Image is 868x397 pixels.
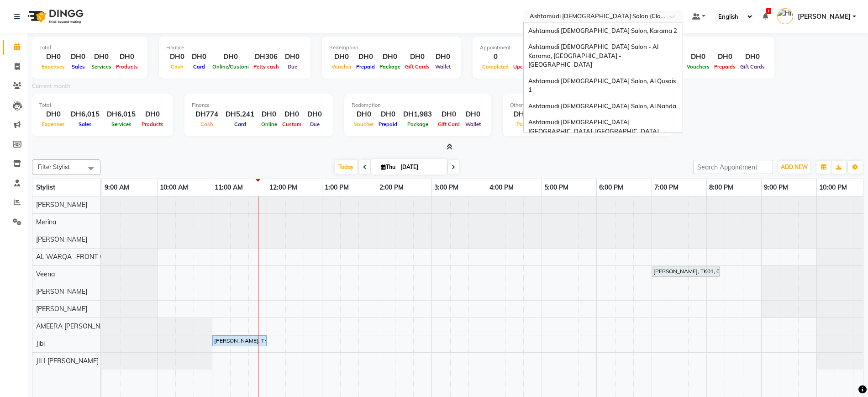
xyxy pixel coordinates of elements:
div: DH0 [329,52,354,62]
span: Ashtamudi [DEMOGRAPHIC_DATA] [GEOGRAPHIC_DATA], [GEOGRAPHIC_DATA] [528,118,659,135]
span: Wallet [433,64,453,70]
div: DH0 [377,52,403,62]
span: Prepaids [712,64,738,70]
div: DH0 [436,109,462,120]
span: Ashtamudi [DEMOGRAPHIC_DATA] Salon, Al Qusais 1 [528,77,677,94]
a: 2:00 PM [377,181,406,194]
div: 0 [480,52,511,62]
span: [PERSON_NAME] [36,201,87,209]
span: Voucher [352,121,376,127]
span: Due [285,64,300,70]
span: ADD NEW [781,164,808,170]
span: Gift Cards [738,64,767,70]
span: Products [139,121,166,127]
span: Thu [379,164,398,170]
span: Products [114,64,140,70]
label: Current month [32,82,70,90]
span: 1 [766,8,771,14]
span: Card [191,64,207,70]
div: DH5,241 [222,109,258,120]
span: Expenses [39,64,67,70]
span: Due [308,121,322,127]
img: Himanshu Akania [777,8,793,24]
span: Veena [36,270,55,278]
div: Appointment [480,44,593,52]
div: DH0 [188,52,210,62]
span: Prepaid [376,121,400,127]
span: Prepaid [354,64,377,70]
a: 9:00 AM [102,181,132,194]
a: 12:00 PM [267,181,300,194]
div: Total [39,101,166,109]
div: DH0 [712,52,738,62]
span: Package [377,64,403,70]
div: DH0 [738,52,767,62]
span: [PERSON_NAME] [36,235,87,243]
span: Upcoming [511,64,541,70]
div: DH0 [67,52,89,62]
div: Other sales [510,101,666,109]
div: Other sales [619,44,767,52]
span: Custom [280,121,304,127]
div: DH6,015 [67,109,103,120]
a: 5:00 PM [542,181,571,194]
span: Petty cash [251,64,281,70]
div: DH0 [352,109,376,120]
a: 7:00 PM [652,181,681,194]
img: logo [23,4,86,29]
span: [PERSON_NAME] [36,287,87,296]
div: Finance [166,44,303,52]
span: Stylist [36,183,55,191]
div: Redemption [329,44,454,52]
a: 8:00 PM [707,181,736,194]
span: Ashtamudi [DEMOGRAPHIC_DATA] Salon, Al Nahda [528,102,676,110]
span: Ashtamudi [DEMOGRAPHIC_DATA] Salon, Karama 2 [528,27,677,34]
div: DH0 [684,52,712,62]
button: ADD NEW [779,161,810,174]
div: DH0 [403,52,432,62]
div: DH306 [251,52,281,62]
div: DH0 [258,109,280,120]
a: 1 [763,12,768,21]
span: Wallet [463,121,483,127]
span: [PERSON_NAME] [798,12,851,21]
span: Packages [514,121,542,127]
span: Expenses [39,121,67,127]
span: Package [405,121,431,127]
span: Sales [76,121,94,127]
div: Redemption [352,101,484,109]
div: DH0 [304,109,326,120]
div: [PERSON_NAME], TK02, 11:00 AM-12:00 PM, Creative Hair Cut [213,337,266,345]
a: 11:00 AM [212,181,245,194]
span: Cash [168,64,186,70]
span: Online [259,121,279,127]
div: DH0 [210,52,251,62]
div: DH0 [39,52,67,62]
span: Merina [36,218,56,226]
div: DH0 [139,109,166,120]
div: DH0 [376,109,400,120]
span: Gift Cards [403,64,432,70]
div: DH0 [281,52,303,62]
div: DH774 [192,109,222,120]
div: DH0 [89,52,114,62]
div: 2 [511,52,541,62]
input: Search Appointment [693,160,773,174]
span: JILI [PERSON_NAME] [36,357,99,365]
span: Cash [198,121,216,127]
span: Completed [480,64,511,70]
span: Services [89,64,114,70]
span: AMEERA [PERSON_NAME] [36,322,116,330]
div: Total [39,44,140,52]
div: DH0 [114,52,140,62]
div: [PERSON_NAME], TK01, 07:00 PM-08:15 PM, Roots Color - [MEDICAL_DATA] Free [652,267,719,275]
div: DH2,067 [510,109,546,120]
span: Ashtamudi [DEMOGRAPHIC_DATA] Salon - Al Karama, [GEOGRAPHIC_DATA] -[GEOGRAPHIC_DATA] [528,43,660,68]
div: DH0 [462,109,484,120]
div: DH0 [166,52,188,62]
div: DH6,015 [103,109,139,120]
span: Gift Card [436,121,462,127]
a: 6:00 PM [597,181,626,194]
span: Online/Custom [210,64,251,70]
span: Voucher [329,64,354,70]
